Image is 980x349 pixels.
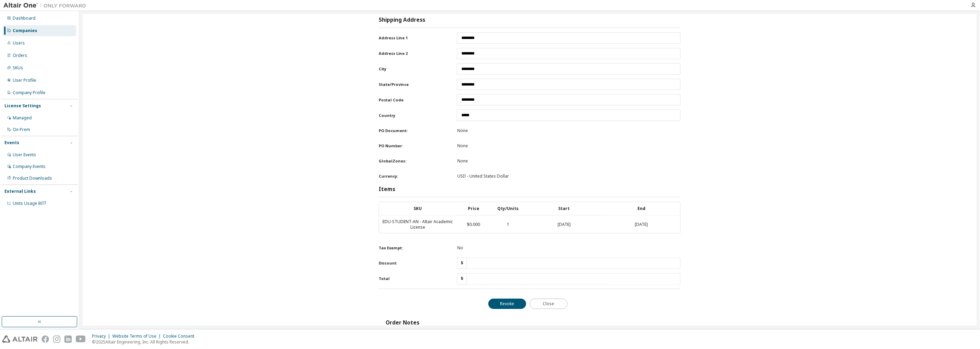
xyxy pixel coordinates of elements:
[488,299,526,309] button: Revoke
[13,16,35,21] div: Dashboard
[603,202,680,216] th: End
[3,2,90,9] img: Altair One
[458,245,681,251] div: No
[491,216,525,233] td: 1
[112,333,163,339] div: Website Terms of Use
[13,28,37,33] div: Companies
[4,103,41,109] div: License Settings
[379,17,425,23] h3: Shipping Address
[13,115,32,121] div: Managed
[379,202,457,216] th: SKU
[92,333,112,339] div: Privacy
[13,176,52,181] div: Product Downloads
[13,200,47,206] span: Units Usage BI
[379,158,444,164] label: GlobalZones:
[379,51,446,56] label: Address Line 2
[13,40,25,46] div: Users
[4,140,19,146] div: Events
[379,186,395,193] h3: Items
[457,258,467,269] div: $
[491,202,525,216] th: Qty/Units
[379,173,444,179] label: Currency:
[13,164,45,169] div: Company Events
[379,245,444,251] label: Tax Exempt:
[163,333,198,339] div: Cookie Consent
[13,65,23,71] div: SKUs
[530,299,568,309] button: Close
[76,336,86,343] img: youtube.svg
[13,90,45,96] div: Company Profile
[379,97,446,103] label: Postal Code
[42,336,49,343] img: facebook.svg
[379,35,446,41] label: Address Line 1
[13,53,27,58] div: Orders
[53,336,60,343] img: instagram.svg
[379,113,446,118] label: Country
[379,276,446,281] label: Total
[457,216,491,233] td: $0.000
[525,202,603,216] th: Start
[379,128,444,133] label: PO Document:
[92,339,198,345] p: © 2025 Altair Engineering, Inc. All Rights Reserved.
[458,158,681,164] div: None
[458,143,681,149] div: None
[379,66,446,72] label: City
[379,216,457,233] td: EDU-STUDENT-AN - Altair Academic License
[379,143,444,149] label: PO Number:
[13,78,36,83] div: User Profile
[4,189,36,194] div: External Links
[13,127,30,132] div: On Prem
[379,82,446,87] label: State/Province
[64,336,72,343] img: linkedin.svg
[525,216,603,233] td: [DATE]
[458,128,681,133] div: None
[2,336,38,343] img: altair_logo.svg
[603,216,680,233] td: [DATE]
[457,202,491,216] th: Price
[457,273,467,285] div: $
[13,152,36,158] div: User Events
[458,173,681,179] div: USD - United States Dollar
[386,319,419,326] h3: Order Notes
[379,260,446,266] label: Discount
